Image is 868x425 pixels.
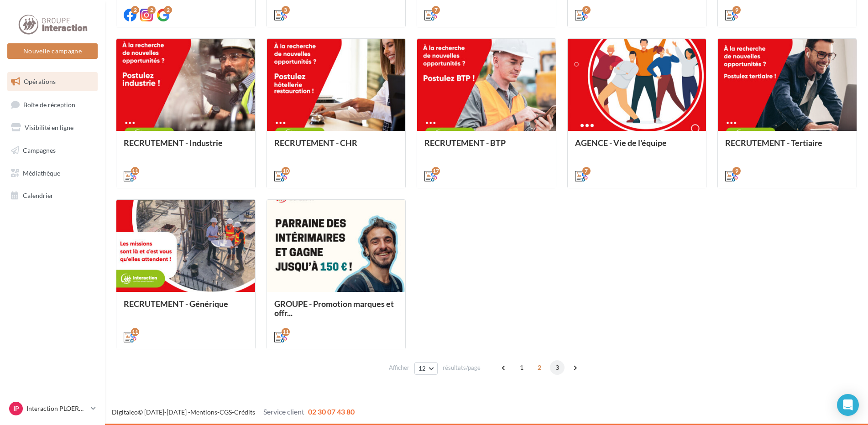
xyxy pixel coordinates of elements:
span: RECRUTEMENT - CHR [274,138,357,148]
div: 10 [282,167,290,175]
span: Visibilité en ligne [25,124,73,131]
span: RECRUTEMENT - Industrie [124,138,223,148]
a: Calendrier [5,186,99,205]
div: Open Intercom Messenger [837,394,859,416]
a: Digitaleo [112,408,138,416]
div: 2 [164,6,172,14]
span: IP [13,404,19,413]
button: 12 [414,362,438,375]
div: 17 [432,167,440,175]
span: GROUPE - Promotion marques et offr... [274,299,394,318]
a: Visibilité en ligne [5,118,99,137]
span: résultats/page [443,363,481,372]
div: 9 [732,6,741,14]
a: Médiathèque [5,164,99,183]
div: 9 [582,6,591,14]
p: Interaction PLOERMEL [26,404,87,413]
div: 11 [131,328,139,336]
span: 1 [514,360,529,375]
span: 12 [418,365,426,372]
span: RECRUTEMENT - Tertiaire [725,138,822,148]
span: Médiathèque [23,169,60,176]
span: RECRUTEMENT - BTP [424,138,506,148]
div: 9 [732,167,741,175]
a: Mentions [190,408,217,416]
a: Crédits [234,408,255,416]
span: 2 [532,360,547,375]
div: 11 [131,167,139,175]
div: 3 [282,6,290,14]
span: Afficher [389,363,409,372]
span: Service client [263,407,304,416]
span: 02 30 07 43 80 [308,407,355,416]
a: CGS [220,408,232,416]
span: Campagnes [23,146,56,154]
a: Boîte de réception [5,95,99,114]
div: 2 [147,6,156,14]
span: Opérations [24,78,56,85]
a: Opérations [5,72,99,91]
span: Calendrier [23,192,53,199]
div: 2 [131,6,139,14]
a: Campagnes [5,141,99,160]
button: Nouvelle campagne [7,43,98,59]
div: 7 [582,167,591,175]
span: AGENCE - Vie de l'équipe [575,138,667,148]
div: 11 [282,328,290,336]
span: Boîte de réception [23,100,75,108]
span: RECRUTEMENT - Générique [124,299,228,309]
a: IP Interaction PLOERMEL [7,400,98,417]
div: 7 [432,6,440,14]
span: 3 [550,360,565,375]
span: © [DATE]-[DATE] - - - [112,408,355,416]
